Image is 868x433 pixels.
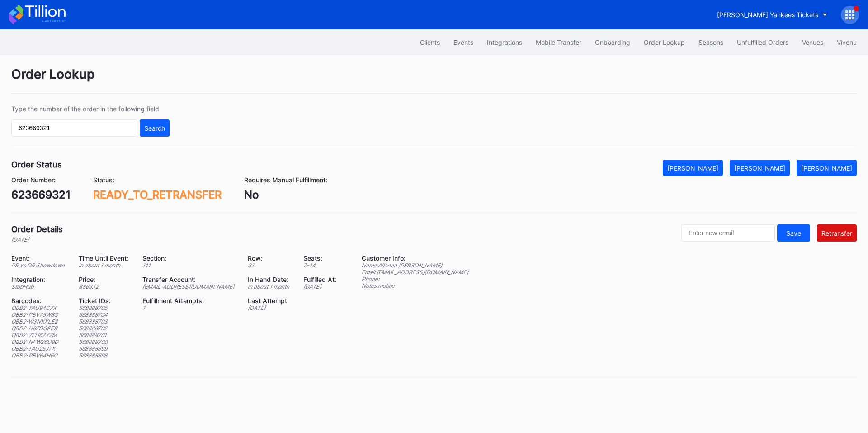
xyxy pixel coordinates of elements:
[536,38,581,46] div: Mobile Transfer
[11,262,67,269] div: PR vs DR Showdown
[821,229,852,237] div: Retransfer
[11,305,67,311] div: QBB2-TAU94C7X
[11,345,67,352] div: QBB2-TAU25J7X
[786,229,801,237] div: Save
[79,276,131,283] div: Price:
[11,224,63,234] div: Order Details
[681,224,775,242] input: Enter new email
[79,297,131,305] div: Ticket IDs:
[837,38,857,46] div: Vivenu
[93,188,222,201] div: READY_TO_RETRANSFER
[79,254,131,262] div: Time Until Event:
[730,160,790,176] button: [PERSON_NAME]
[11,188,71,201] div: 623669321
[11,276,67,283] div: Integration:
[710,6,834,23] button: [PERSON_NAME] Yankees Tickets
[453,38,473,46] div: Events
[248,254,292,262] div: Row:
[11,105,170,113] div: Type the number of the order in the following field
[248,297,292,305] div: Last Attempt:
[730,34,795,51] button: Unfulfilled Orders
[480,34,529,51] button: Integrations
[303,283,339,290] div: [DATE]
[79,305,131,311] div: 568888705
[11,332,67,338] div: QBB2-ZEH67Y2M
[244,188,327,201] div: No
[79,352,131,359] div: 568888698
[795,34,830,51] button: Venues
[303,254,339,262] div: Seats:
[11,318,67,325] div: QBB2-W3NXXLE2
[142,276,237,283] div: Transfer Account:
[529,34,588,51] button: Mobile Transfer
[79,325,131,332] div: 568888702
[248,283,292,290] div: in about 1 month
[79,262,131,269] div: in about 1 month
[79,332,131,338] div: 568888701
[142,297,237,305] div: Fulfillment Attempts:
[595,38,630,46] div: Onboarding
[11,236,63,243] div: [DATE]
[698,38,723,46] div: Seasons
[413,34,447,51] a: Clients
[487,38,522,46] div: Integrations
[93,176,222,184] div: Status:
[303,262,339,269] div: 7 - 14
[248,276,292,283] div: In Hand Date:
[248,305,292,311] div: [DATE]
[79,283,131,290] div: $ 869.12
[11,325,67,332] div: QBB2-H8ZDGPF9
[142,262,237,269] div: 111
[637,34,692,51] button: Order Lookup
[830,34,863,51] button: Vivenu
[11,297,67,305] div: Barcodes:
[140,119,170,137] button: Search
[447,34,480,51] button: Events
[734,164,785,172] div: [PERSON_NAME]
[144,124,165,132] div: Search
[11,338,67,345] div: QBB2-NFW26U9D
[692,34,730,51] button: Seasons
[142,283,237,290] div: [EMAIL_ADDRESS][DOMAIN_NAME]
[79,311,131,318] div: 568888704
[362,262,468,269] div: Name: Alianna [PERSON_NAME]
[420,38,440,46] div: Clients
[79,345,131,352] div: 568888699
[362,254,468,262] div: Customer Info:
[777,224,810,242] button: Save
[362,276,468,282] div: Phone:
[667,164,718,172] div: [PERSON_NAME]
[817,224,857,242] button: Retransfer
[79,338,131,345] div: 568888700
[244,176,327,184] div: Requires Manual Fulfillment:
[11,176,71,184] div: Order Number:
[717,11,818,19] div: [PERSON_NAME] Yankees Tickets
[644,38,685,46] div: Order Lookup
[142,305,237,311] div: 1
[11,311,67,318] div: QBB2-PBV75W6G
[588,34,637,51] button: Onboarding
[303,276,339,283] div: Fulfilled At:
[802,38,823,46] div: Venues
[11,352,67,359] div: QBB2-PBV64H6G
[11,119,137,137] input: GT59662
[11,67,857,94] div: Order Lookup
[142,254,237,262] div: Section:
[801,164,852,172] div: [PERSON_NAME]
[248,262,292,269] div: 31
[11,283,67,290] div: StubHub
[737,38,788,46] div: Unfulfilled Orders
[362,269,468,276] div: Email: [EMAIL_ADDRESS][DOMAIN_NAME]
[11,254,67,262] div: Event:
[79,318,131,325] div: 568888703
[797,160,857,176] button: [PERSON_NAME]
